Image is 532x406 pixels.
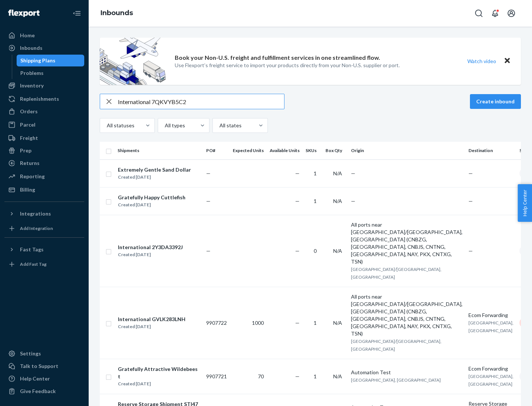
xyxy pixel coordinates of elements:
[118,251,183,258] div: Created [DATE]
[203,287,230,359] td: 9907722
[4,223,84,234] a: Add Integration
[295,248,300,254] span: —
[164,122,165,129] input: All types
[20,225,53,231] div: Add Integration
[502,56,512,66] button: Close
[20,375,50,382] div: Help Center
[118,244,183,251] div: International 2Y3DA3392J
[20,57,55,64] div: Shipping Plans
[206,170,211,176] span: —
[468,198,473,204] span: —
[4,119,84,131] a: Parcel
[20,173,45,180] div: Reporting
[333,373,342,379] span: N/A
[20,147,31,154] div: Prep
[468,320,514,333] span: [GEOGRAPHIC_DATA], [GEOGRAPHIC_DATA]
[351,377,441,383] span: [GEOGRAPHIC_DATA], [GEOGRAPHIC_DATA]
[20,362,58,370] div: Talk to Support
[17,55,85,66] a: Shipping Plans
[348,142,465,159] th: Origin
[20,95,59,103] div: Replenishments
[20,186,35,193] div: Billing
[4,42,84,54] a: Inbounds
[4,373,84,385] a: Help Center
[219,122,219,129] input: All states
[20,210,51,217] div: Integrations
[303,142,323,159] th: SKUs
[463,56,501,66] button: Watch video
[20,159,40,167] div: Returns
[504,6,519,21] button: Open account menu
[118,94,284,109] input: Search inbounds by name, destination, msku...
[351,266,441,280] span: [GEOGRAPHIC_DATA]/[GEOGRAPHIC_DATA], [GEOGRAPHIC_DATA]
[17,67,85,79] a: Problems
[4,244,84,255] button: Fast Tags
[295,198,300,204] span: —
[95,3,139,24] ol: breadcrumbs
[4,258,84,270] a: Add Fast Tag
[351,338,441,352] span: [GEOGRAPHIC_DATA]/[GEOGRAPHIC_DATA], [GEOGRAPHIC_DATA]
[69,6,84,21] button: Close Navigation
[100,9,133,17] a: Inbounds
[295,170,300,176] span: —
[175,54,380,62] p: Book your Non-U.S. freight and fulfillment services in one streamlined flow.
[314,373,317,379] span: 1
[20,44,42,52] div: Inbounds
[4,30,84,41] a: Home
[106,122,107,129] input: All statuses
[468,374,514,387] span: [GEOGRAPHIC_DATA], [GEOGRAPHIC_DATA]
[20,108,38,115] div: Orders
[8,10,40,17] img: Flexport logo
[333,198,342,204] span: N/A
[118,201,185,209] div: Created [DATE]
[118,166,191,173] div: Extremely Gentle Sand Dollar
[351,170,355,176] span: —
[4,171,84,182] a: Reporting
[4,360,84,372] a: Talk to Support
[470,94,521,109] button: Create inbound
[20,246,44,253] div: Fast Tags
[351,293,463,337] div: All ports near [GEOGRAPHIC_DATA]/[GEOGRAPHIC_DATA], [GEOGRAPHIC_DATA] (CNBZG, [GEOGRAPHIC_DATA], ...
[468,170,473,176] span: —
[267,142,303,159] th: Available Units
[295,320,300,326] span: —
[203,142,230,159] th: PO#
[518,184,532,222] button: Help Center
[4,132,84,144] a: Freight
[4,145,84,156] a: Prep
[468,365,514,372] div: Ecom Forwarding
[20,261,47,267] div: Add Fast Tag
[465,142,516,159] th: Destination
[203,359,230,394] td: 9907721
[252,320,264,326] span: 1000
[118,380,200,388] div: Created [DATE]
[468,312,514,319] div: Ecom Forwarding
[4,93,84,105] a: Replenishments
[175,62,400,69] p: Use Flexport’s freight service to import your products directly from your Non-U.S. supplier or port.
[333,170,342,176] span: N/A
[206,248,211,254] span: —
[20,134,38,142] div: Freight
[258,373,264,379] span: 70
[323,142,348,159] th: Box Qty
[295,373,300,379] span: —
[20,32,35,39] div: Home
[4,106,84,117] a: Orders
[351,221,463,265] div: All ports near [GEOGRAPHIC_DATA]/[GEOGRAPHIC_DATA], [GEOGRAPHIC_DATA] (CNBZG, [GEOGRAPHIC_DATA], ...
[314,198,317,204] span: 1
[333,320,342,326] span: N/A
[471,6,486,21] button: Open Search Box
[20,82,44,89] div: Inventory
[20,388,56,395] div: Give Feedback
[488,6,502,21] button: Open notifications
[4,80,84,92] a: Inventory
[4,208,84,220] button: Integrations
[20,350,41,357] div: Settings
[118,323,185,330] div: Created [DATE]
[115,142,203,159] th: Shipments
[20,69,44,77] div: Problems
[351,198,355,204] span: —
[230,142,267,159] th: Expected Units
[314,320,317,326] span: 1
